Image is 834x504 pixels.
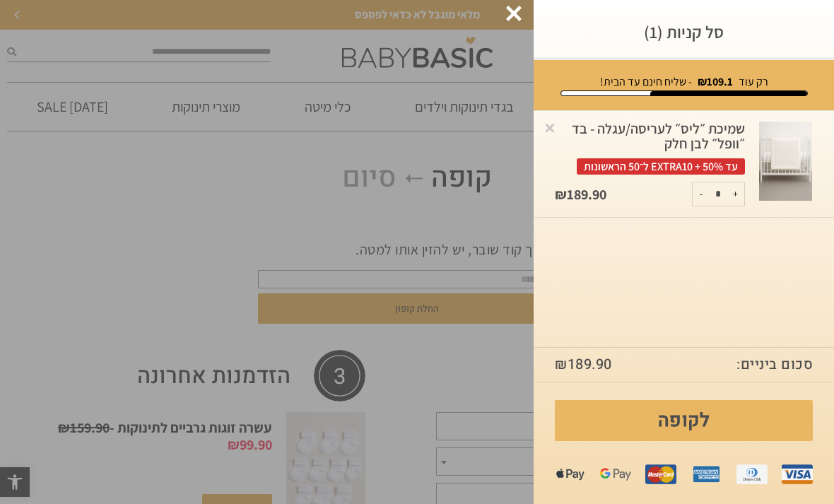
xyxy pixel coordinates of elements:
[555,122,745,182] a: שמיכת ״ליס״ לעריסה/עגלה - בד ״וופל״ לבן חלקעד 50% + EXTRA10 ל־50 הראשונות
[555,185,567,204] span: ₪
[555,354,568,375] span: ₪
[698,74,733,89] strong: ₪
[736,459,768,490] img: diners.png
[6,6,179,119] button: zendesk chatHave questions? We're here to help!
[577,158,745,175] span: עד 50% + EXTRA10 ל־50 הראשונות
[555,400,813,441] a: לקופה
[739,74,768,89] span: רק עוד
[555,459,586,490] img: apple%20pay.png
[600,459,631,490] img: gpay.png
[13,22,101,114] td: Have questions? We're here to help!
[693,182,710,206] button: -
[645,459,676,490] img: mastercard.png
[707,74,733,89] span: 109.1
[727,182,744,206] button: +
[782,459,813,490] img: visa.png
[555,354,612,375] bdi: 189.90
[543,120,557,134] a: Remove this item
[555,21,813,43] h3: סל קניות (1)
[704,182,732,206] input: כמות המוצר
[600,74,692,89] span: - שליח חינם עד הבית!
[555,122,745,175] div: שמיכת ״ליס״ לעריסה/עגלה - בד ״וופל״ לבן חלק
[691,459,722,490] img: amex.png
[23,8,161,22] div: zendesk chat
[736,355,813,375] strong: סכום ביניים:
[555,185,606,204] bdi: 189.90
